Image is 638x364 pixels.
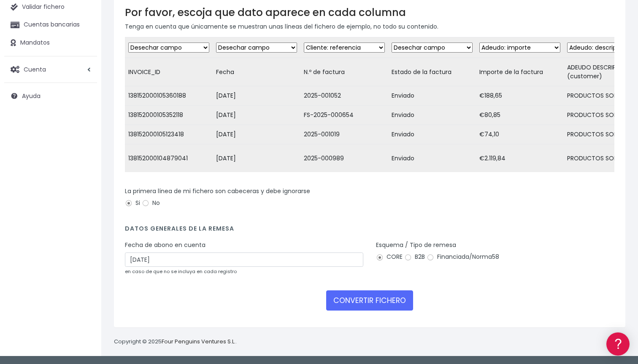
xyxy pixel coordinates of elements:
[388,86,476,106] td: Enviado
[300,125,388,144] td: 2025-001019
[213,86,300,106] td: [DATE]
[213,125,300,144] td: [DATE]
[326,290,413,311] button: CONVERTIR FICHERO
[476,144,564,173] td: €2.119,84
[476,58,564,86] td: Importe de la factura
[8,225,160,240] button: Contáctanos
[388,144,476,173] td: Enviado
[8,106,160,120] a: Formatos
[116,242,162,250] a: POWERED BY ENCHANT
[125,268,237,275] small: en caso de que no se incluya en cada registro
[125,144,213,173] td: 138152000104879041
[4,61,97,78] a: Cuenta
[125,6,614,19] h3: Por favor, escoja que dato aparece en cada columna
[125,241,205,250] label: Fecha de abono en cuenta
[4,34,97,52] a: Mandatos
[125,125,213,144] td: 138152000105123418
[114,337,237,346] p: Copyright © 2025 .
[476,106,564,125] td: €80,85
[125,86,213,106] td: 138152000105360188
[300,144,388,173] td: 2025-000989
[125,106,213,125] td: 138152000105352118
[8,202,160,210] div: Programadores
[22,92,41,100] span: Ayuda
[142,199,160,207] label: No
[125,22,614,31] p: Tenga en cuenta que únicamente se muestran unas líneas del fichero de ejemplo, no todo su contenido.
[300,58,388,86] td: N.º de factura
[125,58,213,86] td: INVOICE_ID
[8,93,160,101] div: Convertir ficheros
[8,167,160,175] div: Facturación
[388,106,476,125] td: Enviado
[8,215,160,228] a: API
[8,181,160,194] a: General
[8,133,160,146] a: Videotutoriales
[376,252,403,261] label: CORE
[476,86,564,106] td: €188,65
[24,65,46,73] span: Cuenta
[125,225,614,236] h4: Datos generales de la remesa
[388,58,476,86] td: Estado de la factura
[162,337,235,345] a: Four Penguins Ventures S.L.
[125,187,310,196] label: La primera línea de mi fichero son cabeceras y debe ignorarse
[8,58,160,66] div: Información general
[476,125,564,144] td: €74,10
[388,125,476,144] td: Enviado
[213,106,300,125] td: [DATE]
[213,144,300,173] td: [DATE]
[300,106,388,125] td: FS-2025-000654
[404,252,425,261] label: B2B
[4,87,97,105] a: Ayuda
[8,146,160,159] a: Perfiles de empresas
[300,86,388,106] td: 2025-001052
[4,16,97,34] a: Cuentas bancarias
[213,58,300,86] td: Fecha
[8,72,160,85] a: Información general
[8,120,160,133] a: Problemas habituales
[125,199,140,207] label: Si
[427,252,499,261] label: Financiada/Norma58
[376,241,456,250] label: Esquema / Tipo de remesa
